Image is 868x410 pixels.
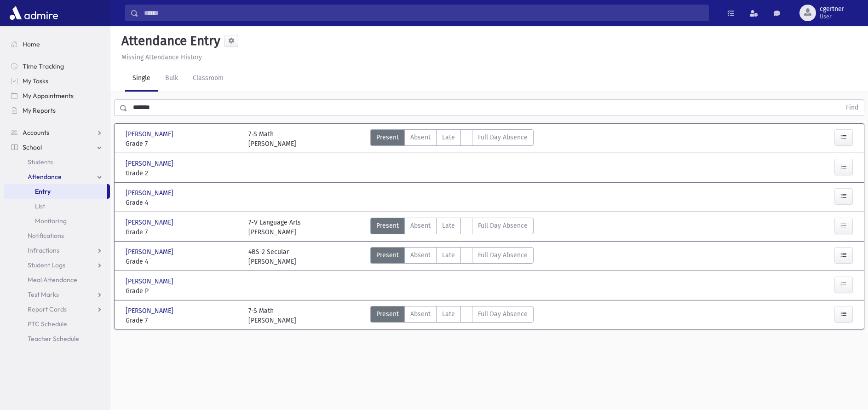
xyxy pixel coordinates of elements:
[442,309,455,319] span: Late
[442,250,455,260] span: Late
[28,290,59,299] span: Test Marks
[370,247,534,266] div: AttTypes
[118,53,202,61] a: Missing Attendance History
[28,173,62,181] span: Attendance
[158,66,185,92] a: Bulk
[4,103,110,118] a: My Reports
[35,217,67,225] span: Monitoring
[23,77,48,85] span: My Tasks
[23,143,42,151] span: School
[478,309,528,319] span: Full Day Absence
[125,66,158,92] a: Single
[35,202,45,210] span: List
[126,139,239,149] span: Grade 7
[28,320,67,328] span: PTC Schedule
[126,129,175,139] span: [PERSON_NAME]
[4,169,110,184] a: Attendance
[4,125,110,140] a: Accounts
[28,261,65,269] span: Student Logs
[4,199,110,214] a: List
[442,133,455,142] span: Late
[820,6,844,13] span: cgertner
[126,168,239,178] span: Grade 2
[4,74,110,88] a: My Tasks
[23,106,56,115] span: My Reports
[126,286,239,296] span: Grade P
[126,277,175,286] span: [PERSON_NAME]
[28,305,67,313] span: Report Cards
[126,306,175,316] span: [PERSON_NAME]
[23,92,74,100] span: My Appointments
[410,221,431,231] span: Absent
[185,66,231,92] a: Classroom
[4,155,110,169] a: Students
[4,140,110,155] a: School
[4,243,110,258] a: Infractions
[442,221,455,231] span: Late
[4,258,110,272] a: Student Logs
[4,228,110,243] a: Notifications
[376,250,399,260] span: Present
[4,214,110,228] a: Monitoring
[4,184,107,199] a: Entry
[126,159,175,168] span: [PERSON_NAME]
[370,129,534,149] div: AttTypes
[478,221,528,231] span: Full Day Absence
[4,37,110,52] a: Home
[28,276,77,284] span: Meal Attendance
[376,133,399,142] span: Present
[138,5,708,21] input: Search
[248,129,296,149] div: 7-S Math [PERSON_NAME]
[478,133,528,142] span: Full Day Absence
[7,4,60,22] img: AdmirePro
[376,309,399,319] span: Present
[4,317,110,331] a: PTC Schedule
[840,100,864,115] button: Find
[121,53,202,61] u: Missing Attendance History
[410,309,431,319] span: Absent
[248,247,296,266] div: 4BS-2 Secular [PERSON_NAME]
[248,218,301,237] div: 7-V Language Arts [PERSON_NAME]
[126,257,239,266] span: Grade 4
[4,331,110,346] a: Teacher Schedule
[376,221,399,231] span: Present
[126,188,175,198] span: [PERSON_NAME]
[248,306,296,325] div: 7-S Math [PERSON_NAME]
[28,231,64,240] span: Notifications
[370,218,534,237] div: AttTypes
[23,128,49,137] span: Accounts
[23,40,40,48] span: Home
[478,250,528,260] span: Full Day Absence
[126,198,239,208] span: Grade 4
[126,227,239,237] span: Grade 7
[126,316,239,325] span: Grade 7
[23,62,64,70] span: Time Tracking
[4,302,110,317] a: Report Cards
[35,187,51,196] span: Entry
[126,247,175,257] span: [PERSON_NAME]
[820,13,844,20] span: User
[410,250,431,260] span: Absent
[4,272,110,287] a: Meal Attendance
[126,218,175,227] span: [PERSON_NAME]
[4,59,110,74] a: Time Tracking
[410,133,431,142] span: Absent
[118,33,220,49] h5: Attendance Entry
[4,88,110,103] a: My Appointments
[4,287,110,302] a: Test Marks
[28,246,59,254] span: Infractions
[28,335,79,343] span: Teacher Schedule
[28,158,53,166] span: Students
[370,306,534,325] div: AttTypes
